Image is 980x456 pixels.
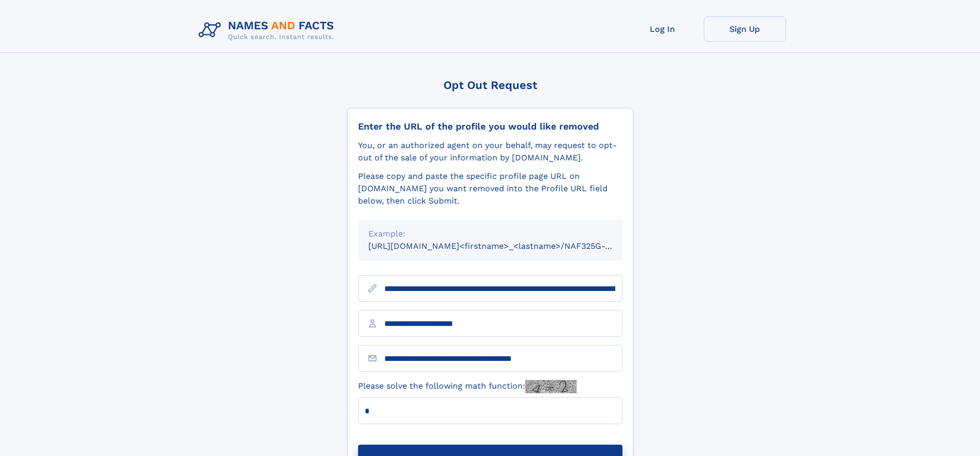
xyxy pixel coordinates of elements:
div: Please copy and paste the specific profile page URL on [DOMAIN_NAME] you want removed into the Pr... [358,170,622,207]
img: Logo Names and Facts [194,16,343,44]
div: You, or an authorized agent on your behalf, may request to opt-out of the sale of your informatio... [358,139,622,164]
label: Please solve the following math function: [358,380,577,393]
div: Example: [368,228,612,240]
div: Opt Out Request [347,79,633,92]
small: [URL][DOMAIN_NAME]<firstname>_<lastname>/NAF325G-xxxxxxxx [368,241,642,251]
a: Sign Up [704,16,786,42]
div: Enter the URL of the profile you would like removed [358,121,622,132]
a: Log In [621,16,704,42]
